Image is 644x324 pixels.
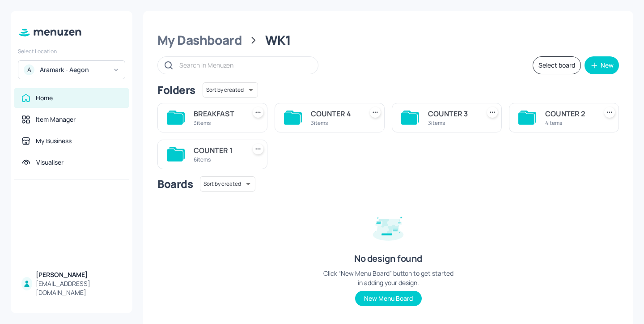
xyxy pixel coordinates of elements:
div: [PERSON_NAME] [36,270,122,279]
div: COUNTER 2 [545,108,593,119]
div: New [601,62,614,68]
button: New [585,56,619,74]
div: Folders [157,83,195,97]
div: Item Manager [36,115,76,124]
div: Home [36,94,53,102]
div: COUNTER 4 [311,108,359,119]
div: BREAKFAST [194,108,242,119]
div: Click “New Menu Board” button to get started in adding your design. [321,269,455,287]
button: Select board [533,56,581,74]
div: A [24,64,34,75]
img: design-empty [366,204,411,249]
div: My Business [36,136,72,145]
div: Sort by created [200,175,255,193]
div: WK1 [265,32,291,48]
div: Sort by created [203,81,258,99]
div: 3 items [428,119,476,127]
div: My Dashboard [157,32,242,48]
button: New Menu Board [355,291,422,306]
div: Boards [157,177,193,191]
div: COUNTER 1 [194,145,242,156]
div: Visualiser [36,158,64,167]
div: 3 items [311,119,359,127]
input: Search in Menuzen [179,59,309,72]
div: 6 items [194,156,242,163]
div: COUNTER 3 [428,108,476,119]
div: Select Location [18,47,125,55]
div: 3 items [194,119,242,127]
div: 4 items [545,119,593,127]
div: Aramark - Aegon [40,65,107,74]
div: No design found [354,252,422,265]
div: [EMAIL_ADDRESS][DOMAIN_NAME] [36,279,122,297]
